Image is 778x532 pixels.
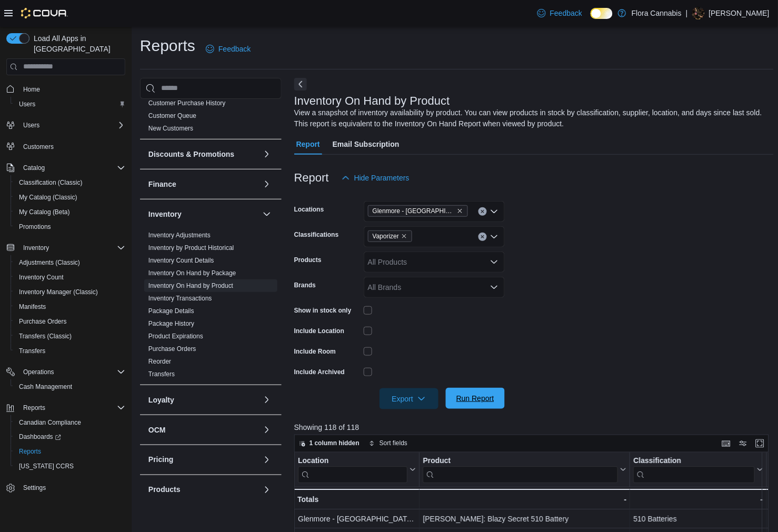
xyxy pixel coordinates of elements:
div: View a snapshot of inventory availability by product. You can view products in stock by classific... [294,107,769,129]
button: Inventory [2,240,129,255]
button: Inventory [261,208,273,220]
span: Home [23,85,40,94]
span: Inventory [23,244,49,252]
div: - [633,494,763,506]
a: Customer Purchase History [148,99,226,107]
span: Canadian Compliance [15,416,125,429]
a: Classification (Classic) [15,176,87,189]
button: Manifests [11,299,129,314]
a: New Customers [148,125,193,132]
button: Inventory [19,242,53,254]
button: Product [423,456,626,483]
a: Transfers [15,345,49,357]
div: Product [423,456,618,466]
button: Canadian Compliance [11,415,129,430]
h3: Inventory On Hand by Product [294,95,450,107]
input: Dark Mode [591,8,613,19]
button: [US_STATE] CCRS [11,459,129,474]
span: Users [19,119,125,132]
span: Inventory Manager (Classic) [15,286,125,298]
span: Vaporizer [373,231,399,242]
a: Reorder [148,358,171,365]
a: Manifests [15,300,50,313]
button: Clear input [478,233,487,241]
button: Discounts & Promotions [148,149,258,159]
span: Users [15,98,125,111]
a: Package History [148,320,194,327]
a: Dashboards [15,431,65,444]
button: Run Report [446,388,505,409]
img: Cova [21,8,68,18]
button: Finance [261,178,273,190]
span: My Catalog (Classic) [19,193,77,202]
label: Include Archived [294,368,345,376]
span: Inventory Count [15,271,125,284]
span: Inventory Transactions [148,294,212,303]
a: Transfers (Classic) [15,330,76,343]
button: Loyalty [261,394,273,406]
button: Home [2,82,129,97]
label: Locations [294,205,324,214]
div: [PERSON_NAME]: Blazy Secret 510 Battery [423,513,626,526]
button: Open list of options [490,233,498,241]
span: Email Subscription [333,134,400,155]
h3: Loyalty [148,395,174,405]
span: Settings [23,484,46,493]
span: Transfers (Classic) [15,330,125,343]
a: Cash Management [15,380,76,393]
span: Adjustments (Classic) [15,256,125,269]
span: [US_STATE] CCRS [19,463,74,471]
span: Transfers (Classic) [19,332,72,340]
div: Location [298,456,407,483]
a: Inventory Adjustments [148,232,211,239]
a: Canadian Compliance [15,416,85,429]
p: [PERSON_NAME] [709,7,770,19]
button: Open list of options [490,258,498,266]
button: Catalog [19,162,49,174]
span: Promotions [15,220,125,233]
a: Inventory On Hand by Product [148,282,233,289]
span: Cash Management [15,380,125,393]
h3: Inventory [148,209,182,219]
button: Remove Vaporizer from selection in this group [401,233,407,239]
button: Catalog [2,160,129,175]
button: Users [19,119,44,132]
a: Promotions [15,220,55,233]
span: Manifests [15,300,125,313]
span: Run Report [456,393,494,404]
button: Customers [2,139,129,154]
div: Gavin Russell [692,7,705,19]
button: Discounts & Promotions [261,148,273,160]
span: Vaporizer [368,230,412,242]
button: Reports [19,401,49,414]
a: Users [15,98,39,111]
a: Inventory by Product Historical [148,244,234,252]
a: Purchase Orders [15,315,71,328]
p: Flora Cannabis [632,7,682,19]
div: Totals [297,494,416,506]
button: Inventory Count [11,270,129,285]
button: Transfers (Classic) [11,329,129,344]
a: Customer Queue [148,112,196,119]
button: Remove Glenmore - Kelowna - 450374 from selection in this group [457,208,463,214]
a: Adjustments (Classic) [15,256,84,269]
button: Users [2,118,129,133]
span: Customer Queue [148,112,196,120]
button: Hide Parameters [337,167,414,188]
button: Reports [2,400,129,415]
a: [US_STATE] CCRS [15,460,78,473]
span: Feedback [550,8,582,18]
nav: Complex example [6,77,125,524]
span: Settings [19,481,125,495]
a: My Catalog (Classic) [15,191,82,204]
span: Transfers [148,370,175,378]
button: Users [11,97,129,112]
span: Manifests [19,303,46,311]
button: Operations [19,366,58,378]
button: Pricing [148,455,258,465]
h3: Finance [148,179,176,189]
button: Finance [148,179,258,189]
button: Display options [737,437,750,450]
a: Inventory Count Details [148,257,214,264]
